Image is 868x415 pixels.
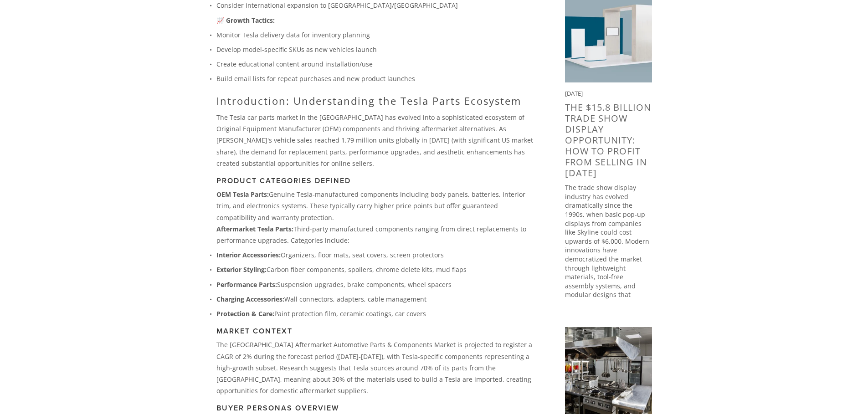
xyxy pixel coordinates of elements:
[216,327,536,335] h3: Market Context
[216,251,281,259] strong: Interior Accessories:
[216,279,536,290] p: Suspension upgrades, brake components, wheel spacers
[565,101,651,179] a: The $15.8 Billion Trade Show Display Opportunity: How to Profit from selling in [DATE]
[216,16,275,25] strong: 📈 Growth Tactics:
[216,295,284,303] strong: Charging Accessories:
[216,308,536,319] p: Paint protection film, ceramic coatings, car covers
[216,309,274,318] strong: Protection & Care:
[216,264,536,275] p: Carbon fiber components, spoilers, chrome delete kits, mud flaps
[216,339,536,396] p: The [GEOGRAPHIC_DATA] Aftermarket Automotive Parts & Components Market is projected to register a...
[216,29,536,41] p: Monitor Tesla delivery data for inventory planning
[216,44,536,55] p: Develop model-specific SKUs as new vehicles launch
[565,89,583,97] time: [DATE]
[216,190,269,199] strong: OEM Tesla Parts:
[216,249,536,261] p: Organizers, floor mats, seat covers, screen protectors
[216,189,536,223] p: Genuine Tesla-manufactured components including body panels, batteries, interior trim, and electr...
[216,265,267,274] strong: Exterior Styling:
[216,225,293,233] strong: Aftermarket Tesla Parts:
[216,95,536,107] h2: Introduction: Understanding the Tesla Parts Ecosystem
[216,73,536,84] p: Build email lists for repeat purchases and new product launches
[216,404,536,412] h3: Buyer Personas Overview
[565,183,652,317] p: The trade show display industry has evolved dramatically since the 1990s, when basic pop-up displ...
[216,112,536,169] p: The Tesla car parts market in the [GEOGRAPHIC_DATA] has evolved into a sophisticated ecosystem of...
[216,223,536,246] p: Third-party manufactured components ranging from direct replacements to performance upgrades. Cat...
[216,176,536,185] h3: Product Categories Defined
[565,327,652,414] img: Small Restaurant Equipment Market Analysis: US Online Marketplace Opportunities for Sellers in 2025
[216,58,536,70] p: Create educational content around installation/use
[216,293,536,305] p: Wall connectors, adapters, cable management
[216,280,277,289] strong: Performance Parts:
